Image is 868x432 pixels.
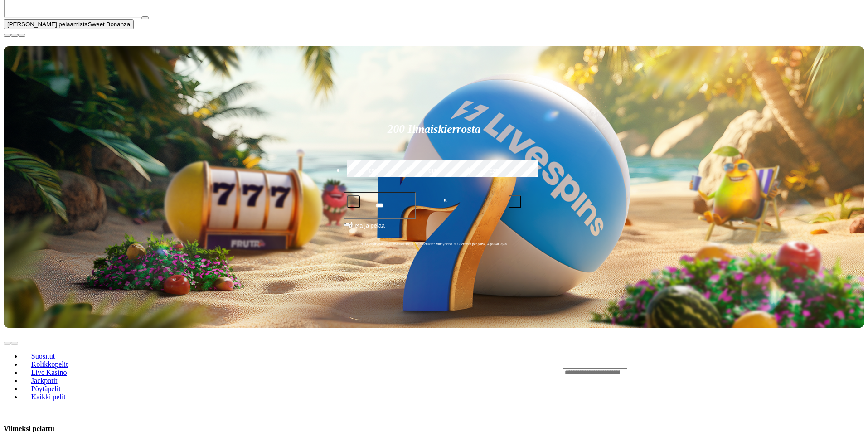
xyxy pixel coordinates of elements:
label: €250 [467,158,523,184]
label: €50 [345,158,401,184]
span: Sweet Bonanza [88,21,130,28]
span: Suositut [28,352,58,360]
button: fullscreen icon [18,34,25,37]
label: €150 [406,158,462,184]
button: plus icon [509,195,521,208]
header: Lobby [4,328,864,417]
span: Live Kasino [28,369,71,376]
input: Search [563,368,627,377]
button: play icon [141,16,149,19]
a: Jackpotit [22,374,67,387]
a: Kolikkopelit [22,357,77,371]
span: [PERSON_NAME] pelaamista [7,21,88,28]
span: Kolikkopelit [28,360,72,368]
a: Kaikki pelit [22,390,75,403]
button: [PERSON_NAME] pelaamistaSweet Bonanza [4,19,134,29]
span: € [351,220,354,226]
nav: Lobby [4,337,545,408]
span: Talleta ja pelaa [346,221,385,238]
span: € [444,196,446,205]
a: Live Kasino [22,365,76,379]
button: minus icon [347,195,360,208]
button: next slide [11,342,18,345]
a: Pöytäpelit [22,382,70,395]
span: Jackpotit [28,377,61,384]
span: Pöytäpelit [28,385,64,393]
button: Talleta ja pelaa [344,221,525,238]
span: Kaikki pelit [28,393,69,401]
button: chevron-down icon [11,34,18,37]
a: Suositut [22,349,64,363]
button: prev slide [4,342,11,345]
button: close icon [4,34,11,37]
